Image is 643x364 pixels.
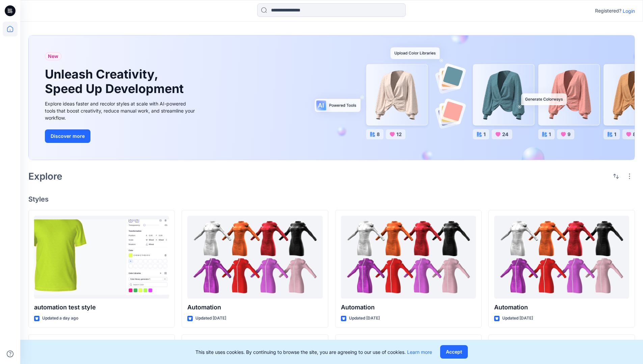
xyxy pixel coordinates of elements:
[440,345,468,359] button: Accept
[187,216,322,299] a: Automation
[45,100,197,121] div: Explore ideas faster and recolor styles at scale with AI-powered tools that boost creativity, red...
[595,7,621,15] p: Registered?
[195,315,226,322] p: Updated [DATE]
[48,52,58,60] span: New
[623,7,635,14] p: Login
[34,303,169,312] p: automation test style
[341,303,476,312] p: Automation
[45,67,187,96] h1: Unleash Creativity, Speed Up Development
[187,303,322,312] p: Automation
[407,349,432,355] a: Learn more
[34,216,169,299] a: automation test style
[195,348,432,356] p: This site uses cookies. By continuing to browse the site, you are agreeing to our use of cookies.
[502,315,533,322] p: Updated [DATE]
[45,129,197,143] a: Discover more
[45,129,90,143] button: Discover more
[494,216,629,299] a: Automation
[28,195,635,203] h4: Styles
[42,315,78,322] p: Updated a day ago
[28,171,62,182] h2: Explore
[494,303,629,312] p: Automation
[341,216,476,299] a: Automation
[349,315,380,322] p: Updated [DATE]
